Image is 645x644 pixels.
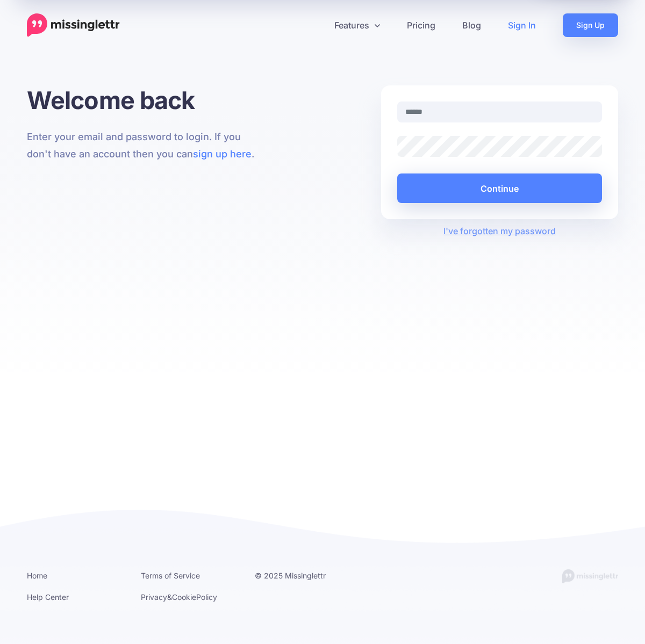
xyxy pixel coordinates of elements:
a: I've forgotten my password [443,226,556,236]
a: Sign Up [563,13,618,37]
h1: Welcome back [27,85,264,115]
li: & Policy [141,590,239,604]
a: Help Center [27,592,69,602]
a: Blog [449,13,494,37]
a: sign up here [193,148,252,160]
button: Continue [397,173,602,203]
a: Home [27,571,47,580]
a: Pricing [393,13,449,37]
p: Enter your email and password to login. If you don't have an account then you can . [27,128,264,163]
a: Terms of Service [141,571,200,580]
li: © 2025 Missinglettr [255,569,353,582]
a: Privacy [141,592,167,602]
a: Cookie [172,592,196,602]
a: Features [321,13,393,37]
a: Sign In [494,13,549,37]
